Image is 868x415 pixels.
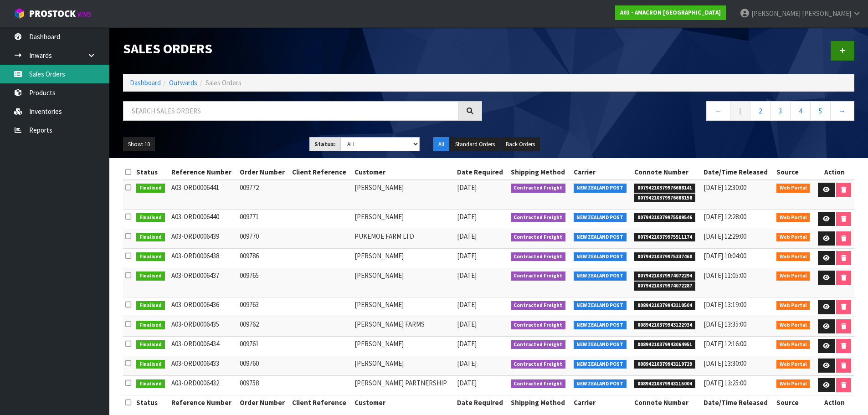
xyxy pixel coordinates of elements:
span: Contracted Freight [511,360,566,369]
span: Web Portal [776,340,810,349]
a: 2 [750,101,770,121]
span: 00794210379974072294 [634,272,695,281]
span: [DATE] 12:28:00 [704,212,746,221]
span: NEW ZEALAND POST [574,184,627,193]
span: 00794210379975337460 [634,252,695,261]
button: Show: 10 [123,137,155,152]
th: Client Reference [290,165,352,179]
small: WMS [77,10,92,19]
th: Action [814,165,854,179]
span: 00794210379974072287 [634,282,695,291]
td: A03-ORD0006432 [169,375,237,395]
a: Dashboard [130,78,161,87]
span: Contracted Freight [511,379,566,389]
th: Reference Number [169,395,237,410]
td: 009765 [237,268,290,297]
span: Finalised [136,252,165,261]
span: Web Portal [776,184,810,193]
span: NEW ZEALAND POST [574,340,627,349]
span: Sales Orders [205,78,241,87]
span: [DATE] [457,183,477,192]
span: [PERSON_NAME] [751,9,801,18]
th: Reference Number [169,165,237,179]
a: 5 [810,101,831,121]
td: [PERSON_NAME] [352,297,455,317]
td: 009772 [237,180,290,210]
th: Shipping Method [508,165,571,179]
td: 009763 [237,297,290,317]
nav: Page navigation [496,101,855,123]
span: 00894210379943110504 [634,301,695,310]
input: Search sales orders [123,101,458,121]
th: Order Number [237,395,290,410]
td: [PERSON_NAME] [352,209,455,229]
span: NEW ZEALAND POST [574,301,627,310]
span: ProStock [29,8,76,20]
th: Customer [352,165,455,179]
h1: Sales Orders [123,41,482,56]
th: Shipping Method [508,395,571,410]
span: Finalised [136,321,165,330]
span: Finalised [136,340,165,349]
span: 00794210379976688141 [634,184,695,193]
a: 4 [790,101,811,121]
td: A03-ORD0006435 [169,317,237,336]
th: Action [814,395,854,410]
span: Web Portal [776,321,810,330]
th: Status [134,165,169,179]
span: Contracted Freight [511,301,566,310]
span: NEW ZEALAND POST [574,272,627,281]
span: 00794210379975509546 [634,213,695,222]
span: [DATE] 12:29:00 [704,232,746,241]
span: Contracted Freight [511,184,566,193]
th: Date Required [455,165,508,179]
span: Finalised [136,360,165,369]
span: Contracted Freight [511,233,566,242]
th: Customer [352,395,455,410]
td: A03-ORD0006438 [169,248,237,268]
a: 1 [730,101,750,121]
td: 009760 [237,356,290,375]
span: Web Portal [776,252,810,261]
span: NEW ZEALAND POST [574,379,627,389]
span: Web Portal [776,233,810,242]
span: Web Portal [776,301,810,310]
td: A03-ORD0006441 [169,180,237,210]
strong: A03 - AMACRON [GEOGRAPHIC_DATA] [620,9,721,16]
td: [PERSON_NAME] FARMS [352,317,455,336]
span: [DATE] [457,339,477,348]
span: Contracted Freight [511,252,566,261]
th: Carrier [571,165,632,179]
strong: Status: [314,140,336,148]
span: [DATE] 12:30:00 [704,183,746,192]
span: NEW ZEALAND POST [574,360,627,369]
span: Finalised [136,184,165,193]
span: NEW ZEALAND POST [574,213,627,222]
span: 00894210379943115004 [634,379,695,389]
th: Client Reference [290,395,352,410]
th: Date/Time Released [701,165,774,179]
a: Outwards [169,78,197,87]
th: Date Required [455,395,508,410]
span: [DATE] [457,251,477,260]
td: [PERSON_NAME] [352,268,455,297]
img: cube-alt.png [14,8,25,19]
th: Carrier [571,395,632,410]
td: 009758 [237,375,290,395]
td: 009762 [237,317,290,336]
th: Status [134,395,169,410]
button: All [433,137,449,152]
td: A03-ORD0006437 [169,268,237,297]
td: A03-ORD0006434 [169,336,237,356]
th: Order Number [237,165,290,179]
td: A03-ORD0006439 [169,229,237,248]
td: PUKEMOE FARM LTD [352,229,455,248]
span: Contracted Freight [511,213,566,222]
span: [DATE] [457,359,477,368]
td: [PERSON_NAME] PARTNERSHIP [352,375,455,395]
span: [DATE] [457,300,477,309]
span: [DATE] 12:16:00 [704,339,746,348]
span: 00894210379943122934 [634,321,695,330]
a: 3 [770,101,791,121]
td: [PERSON_NAME] [352,336,455,356]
